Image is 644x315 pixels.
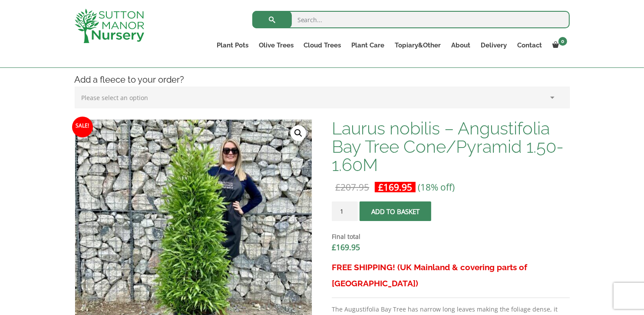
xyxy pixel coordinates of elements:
[446,39,476,51] a: About
[347,39,390,51] a: Plant Care
[390,39,446,51] a: Topiary&Other
[291,125,306,141] a: View full-screen image gallery
[378,181,412,193] bdi: 169.95
[360,201,431,221] button: Add to basket
[335,181,340,193] span: £
[332,259,569,292] h3: FREE SHIPPING! (UK Mainland & covering parts of [GEOGRAPHIC_DATA])
[548,39,570,51] a: 0
[332,242,336,252] span: £
[335,181,369,193] bdi: 207.95
[476,39,512,51] a: Delivery
[512,39,548,51] a: Contact
[211,39,254,51] a: Plant Pots
[72,117,93,137] span: Sale!
[75,9,144,43] img: logo
[332,242,360,252] bdi: 169.95
[68,73,576,87] h4: Add a fleece to your order?
[332,119,569,174] h1: Laurus nobilis – Angustifolia Bay Tree Cone/Pyramid 1.50-1.60M
[378,181,383,193] span: £
[332,201,358,221] input: Product quantity
[332,231,569,242] dt: Final total
[299,39,347,51] a: Cloud Trees
[252,11,570,28] input: Search...
[418,181,455,193] span: (18% off)
[558,37,567,46] span: 0
[254,39,299,51] a: Olive Trees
